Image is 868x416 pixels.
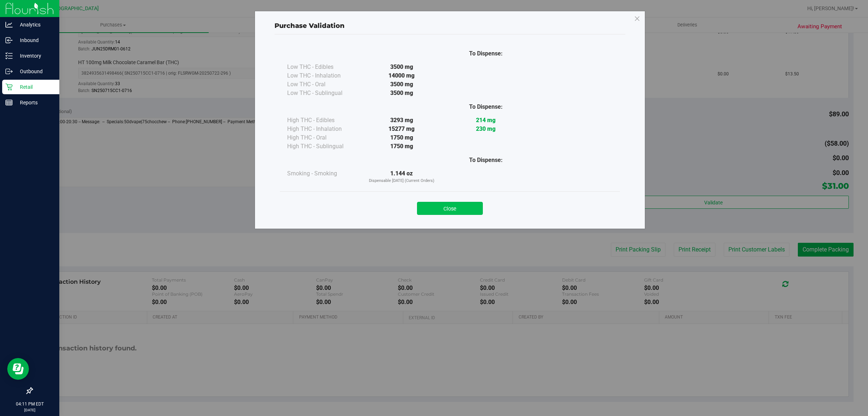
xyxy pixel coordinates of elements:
[359,71,444,80] div: 14000 mg
[13,83,56,91] p: Retail
[13,51,56,60] p: Inventory
[359,89,444,97] div: 3500 mg
[5,52,13,59] inline-svg: Inventory
[13,98,56,107] p: Reports
[359,169,444,184] div: 1.144 oz
[5,37,13,44] inline-svg: Inbound
[359,80,444,89] div: 3500 mg
[275,22,345,30] span: Purchase Validation
[444,49,528,58] div: To Dispense:
[444,156,528,165] div: To Dispense:
[287,116,359,125] div: High THC - Edibles
[7,358,29,380] iframe: Resource center
[287,133,359,142] div: High THC - Oral
[13,67,56,76] p: Outbound
[287,89,359,97] div: Low THC - Sublingual
[5,21,13,28] inline-svg: Analytics
[444,103,528,111] div: To Dispense:
[5,99,13,106] inline-svg: Reports
[359,125,444,133] div: 15277 mg
[417,202,483,215] button: Close
[359,116,444,125] div: 3293 mg
[5,68,13,75] inline-svg: Outbound
[3,401,56,407] p: 04:11 PM EDT
[359,133,444,142] div: 1750 mg
[3,407,56,413] p: [DATE]
[359,142,444,151] div: 1750 mg
[476,125,495,132] strong: 230 mg
[13,36,56,45] p: Inbound
[287,80,359,89] div: Low THC - Oral
[476,117,495,124] strong: 214 mg
[287,125,359,133] div: High THC - Inhalation
[287,71,359,80] div: Low THC - Inhalation
[359,178,444,184] p: Dispensable [DATE] (Current Orders)
[5,83,13,91] inline-svg: Retail
[287,169,359,178] div: Smoking - Smoking
[359,63,444,71] div: 3500 mg
[287,63,359,71] div: Low THC - Edibles
[13,20,56,29] p: Analytics
[287,142,359,151] div: High THC - Sublingual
